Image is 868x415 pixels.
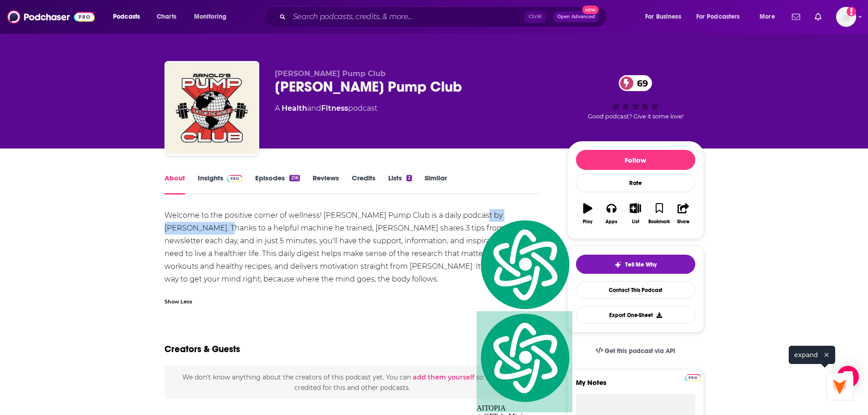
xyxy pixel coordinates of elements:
div: Search podcasts, credits, & more... [273,6,616,27]
span: For Business [645,10,681,23]
a: Pro website [685,373,701,381]
button: open menu [753,10,786,24]
a: Show notifications dropdown [811,9,825,25]
h2: Creators & Guests [164,343,240,355]
span: 69 [628,75,652,91]
span: Get this podcast via API [605,347,675,355]
img: Podchaser Pro [685,374,701,381]
button: add them yourself [413,374,474,381]
label: My Notes [576,378,695,394]
span: New [582,5,599,14]
a: Health [282,104,307,113]
div: Rate [576,174,695,192]
button: Share [671,197,695,230]
a: Charts [151,10,182,24]
span: Good podcast? Give it some love! [588,113,683,120]
img: Podchaser - Follow, Share and Rate Podcasts [7,8,95,26]
img: User Profile [836,7,856,27]
button: Open AdvancedNew [553,11,599,22]
img: Arnold's Pump Club [166,63,257,154]
button: Bookmark [647,197,671,230]
button: Apps [600,197,623,230]
img: logo.svg [477,311,572,405]
button: open menu [107,10,152,24]
span: Charts [157,10,176,23]
button: open menu [690,10,753,24]
div: 2 [406,175,412,181]
button: open menu [639,10,693,24]
a: Get this podcast via API [588,340,683,362]
span: Ctrl K [524,11,546,23]
div: Open Intercom Messenger [837,366,859,388]
div: 216 [289,175,299,181]
button: open menu [188,10,238,24]
button: Follow [576,150,695,170]
div: Welcome to the positive corner of wellness! [PERSON_NAME] Pump Club is a daily podcast by [PERSON... [164,209,540,286]
span: Monitoring [194,10,226,23]
img: logo.svg [477,218,572,311]
button: List [623,197,647,230]
a: Contact This Podcast [576,281,695,299]
a: Lists2 [388,174,412,195]
span: Tell Me Why [625,261,657,268]
div: Share [677,219,689,225]
div: Play [583,219,592,225]
a: Similar [425,174,447,195]
span: Podcasts [113,10,140,23]
a: Credits [352,174,375,195]
a: Show notifications dropdown [788,9,804,25]
a: Reviews [313,174,339,195]
button: Play [576,197,600,230]
div: List [632,219,639,225]
div: Apps [606,219,617,225]
a: Episodes216 [255,174,299,195]
div: A podcast [275,103,377,114]
div: Bookmark [648,219,670,225]
span: Open Advanced [557,15,595,19]
span: Logged in as Ashley_Beenen [836,7,856,27]
a: About [164,174,185,195]
span: and [307,104,321,113]
span: More [760,10,775,23]
button: tell me why sparkleTell Me Why [576,255,695,274]
div: 69Good podcast? Give it some love! [567,69,704,126]
input: Search podcasts, credits, & more... [289,10,524,24]
div: AITOPIA [477,311,572,413]
img: Podchaser Pro [227,175,243,182]
span: We don't know anything about the creators of this podcast yet . You can so they can be credited f... [182,373,522,391]
a: InsightsPodchaser Pro [198,174,243,195]
button: Show profile menu [836,7,856,27]
img: tell me why sparkle [614,261,621,268]
button: Export One-Sheet [576,306,695,324]
span: [PERSON_NAME] Pump Club [275,69,385,78]
a: Fitness [321,104,348,113]
span: For Podcasters [696,10,740,23]
svg: Add a profile image [847,7,856,16]
a: 69 [619,75,652,91]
